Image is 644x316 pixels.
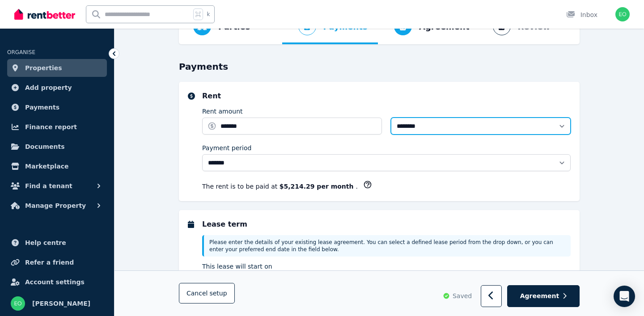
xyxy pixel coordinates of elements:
a: Properties [7,59,107,77]
div: Open Intercom Messenger [614,286,635,307]
span: Account settings [25,277,85,287]
div: Inbox [566,10,597,19]
span: [PERSON_NAME] [32,298,90,309]
h5: Lease term [202,219,571,230]
span: k [207,11,210,18]
a: Marketplace [7,157,107,175]
b: $5,214.29 per month [280,183,356,190]
a: Help centre [7,234,107,252]
button: Cancelsetup [179,283,235,304]
button: Manage Property [7,197,107,215]
a: Documents [7,138,107,156]
a: Account settings [7,273,107,291]
a: Add property [7,79,107,97]
span: Please enter the details of your existing lease agreement. You can select a defined lease period ... [209,239,553,253]
h3: Payments [179,60,580,73]
button: Agreement [507,286,580,308]
span: Saved [453,292,472,301]
span: Finance report [25,122,77,132]
a: Payments [7,98,107,116]
img: RentBetter [14,8,75,21]
span: Help centre [25,237,66,248]
span: setup [209,289,227,298]
span: Manage Property [25,200,86,211]
span: Agreement [520,292,559,301]
img: Ezechiel Orski-Ritchie [11,296,25,311]
span: Documents [25,141,65,152]
p: The rent is to be paid at . [202,182,358,191]
span: Refer a friend [25,257,74,268]
label: Rent amount [202,107,243,116]
a: Finance report [7,118,107,136]
label: Payment period [202,143,251,152]
h5: Rent [202,91,571,101]
button: Find a tenant [7,177,107,195]
span: ORGANISE [7,49,35,55]
label: This lease will start on [202,262,272,271]
img: Ezechiel Orski-Ritchie [615,7,630,21]
span: Properties [25,63,62,73]
span: Cancel [186,290,227,297]
a: Refer a friend [7,253,107,271]
span: Add property [25,82,72,93]
span: Payments [25,102,59,113]
span: Find a tenant [25,181,72,191]
span: Marketplace [25,161,68,172]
